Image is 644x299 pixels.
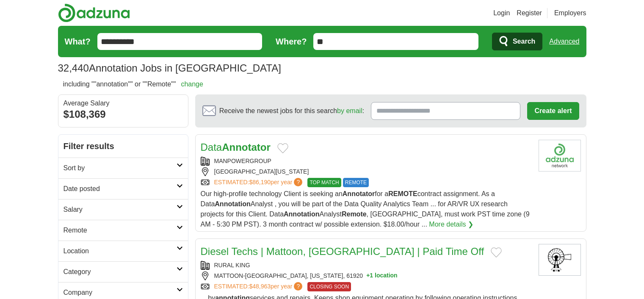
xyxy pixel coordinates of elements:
[277,143,288,153] button: Add to favorite jobs
[64,267,177,277] h2: Category
[294,178,302,186] span: ?
[276,35,307,48] label: Where?
[249,283,271,290] span: $48,963
[284,210,319,218] strong: Annotation
[58,178,188,199] a: Date posted
[554,8,586,18] a: Employers
[307,282,351,291] span: CLOSING SOON
[58,62,281,74] h1: Annotation Jobs in [GEOGRAPHIC_DATA]
[366,271,398,280] button: +1 location
[492,33,542,50] button: Search
[201,271,532,280] div: MATTOON-[GEOGRAPHIC_DATA], [US_STATE], 61920
[388,190,417,197] strong: REMOTE
[58,158,188,178] a: Sort by
[249,179,271,185] span: $86,190
[215,200,250,208] strong: Annotation
[337,107,362,114] a: by email
[201,157,532,166] div: MANPOWERGROUP
[201,190,530,228] span: Our high-profile technology Client is seeking an for a contract assignment. As a Data Analyst , y...
[343,190,375,197] strong: Annotator
[58,135,188,158] h2: Filter results
[64,205,177,215] h2: Salary
[214,282,304,291] a: ESTIMATED:$48,963per year?
[64,184,177,194] h2: Date posted
[342,210,367,218] strong: Remote
[63,79,203,89] h2: including ""annotation"" or ""Remote""
[307,178,341,187] span: TOP MATCH
[549,33,579,50] a: Advanced
[58,220,188,241] a: Remote
[219,106,364,116] span: Receive the newest jobs for this search :
[58,61,89,76] span: 32,440
[527,102,579,120] button: Create alert
[201,246,484,257] a: Diesel Techs | Mattoon, [GEOGRAPHIC_DATA] | Paid Time Off
[64,100,183,107] div: Average Salary
[64,225,177,235] h2: Remote
[366,271,370,280] span: +
[493,8,510,18] a: Login
[539,140,581,172] img: Company logo
[201,167,532,176] div: [GEOGRAPHIC_DATA][US_STATE]
[64,246,177,256] h2: Location
[539,244,581,276] img: Rural King logo
[517,8,542,18] a: Register
[429,219,473,230] a: More details ❯
[58,261,188,282] a: Category
[65,35,91,48] label: What?
[513,33,535,50] span: Search
[222,141,271,153] strong: Annotator
[343,178,369,187] span: REMOTE
[294,282,302,291] span: ?
[58,3,130,22] img: Adzuna logo
[58,241,188,261] a: Location
[64,288,177,298] h2: Company
[181,80,203,88] a: change
[58,199,188,220] a: Salary
[64,163,177,173] h2: Sort by
[201,141,271,153] a: DataAnnotator
[64,107,183,122] div: $108,369
[491,247,502,257] button: Add to favorite jobs
[214,178,304,187] a: ESTIMATED:$86,190per year?
[214,262,250,269] a: RURAL KING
